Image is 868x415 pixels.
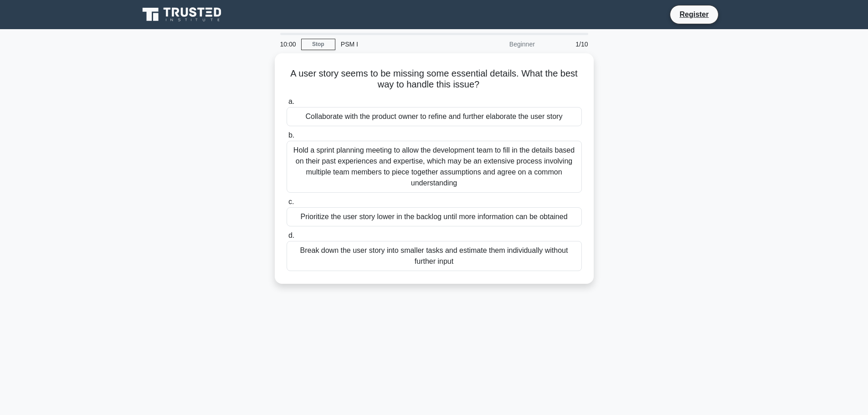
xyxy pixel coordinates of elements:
div: Beginner [461,35,540,53]
div: Break down the user story into smaller tasks and estimate them individually without further input [287,241,582,271]
h5: A user story seems to be missing some essential details. What the best way to handle this issue? [286,68,583,91]
span: b. [288,131,294,139]
span: d. [288,231,294,239]
div: Collaborate with the product owner to refine and further elaborate the user story [287,107,582,126]
div: Prioritize the user story lower in the backlog until more information can be obtained [287,207,582,226]
div: 1/10 [540,35,594,53]
div: PSM I [335,35,461,53]
div: 10:00 [275,35,301,53]
div: Hold a sprint planning meeting to allow the development team to fill in the details based on thei... [287,141,582,193]
span: c. [288,198,294,205]
a: Register [674,9,714,20]
span: a. [288,97,294,105]
a: Stop [301,39,335,50]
